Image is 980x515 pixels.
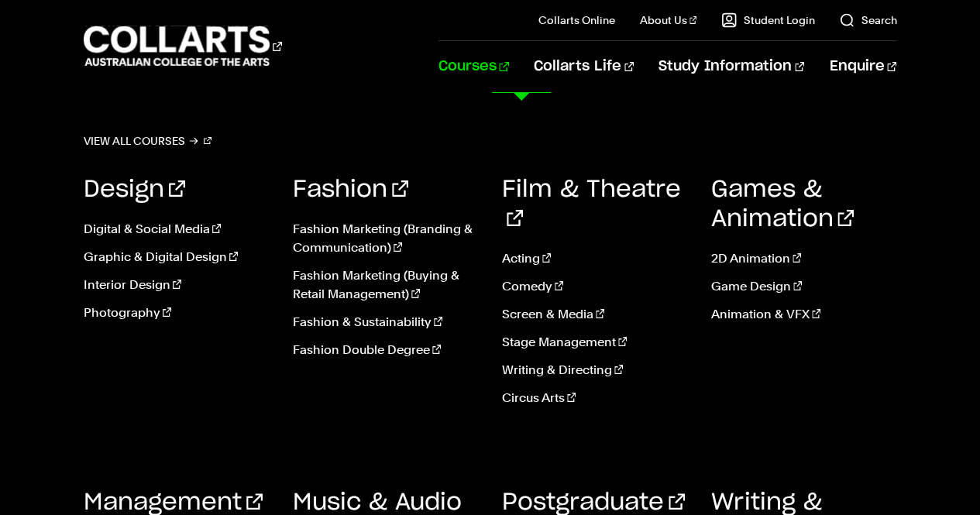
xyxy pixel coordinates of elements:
a: Interior Design [84,276,270,294]
a: Collarts Life [534,41,634,92]
a: Digital & Social Media [84,220,270,239]
a: Film & Theatre [502,178,681,231]
a: Collarts Online [538,12,615,28]
a: Fashion Double Degree [293,341,479,359]
a: Fashion Marketing (Branding & Communication) [293,220,479,257]
a: Writing & Directing [502,361,688,379]
a: Student Login [721,12,814,28]
a: About Us [640,12,697,28]
a: Acting [502,249,688,268]
a: Postgraduate [502,491,685,514]
a: Screen & Media [502,305,688,324]
a: Search [839,12,896,28]
a: Courses [438,41,509,92]
a: Study Information [658,41,804,92]
a: Design [84,178,185,201]
a: Fashion & Sustainability [293,313,479,331]
div: Go to homepage [84,24,282,68]
a: Comedy [502,277,688,296]
a: Games & Animation [710,178,854,231]
a: Circus Arts [502,389,688,407]
a: Graphic & Digital Design [84,248,270,266]
a: View all courses [84,130,212,152]
a: Photography [84,304,270,322]
a: Fashion [293,178,408,201]
a: Game Design [710,277,896,296]
a: Stage Management [502,333,688,352]
a: Management [84,491,263,514]
a: Enquire [829,41,896,92]
a: Animation & VFX [710,305,896,324]
a: Fashion Marketing (Buying & Retail Management) [293,266,479,304]
a: 2D Animation [710,249,896,268]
